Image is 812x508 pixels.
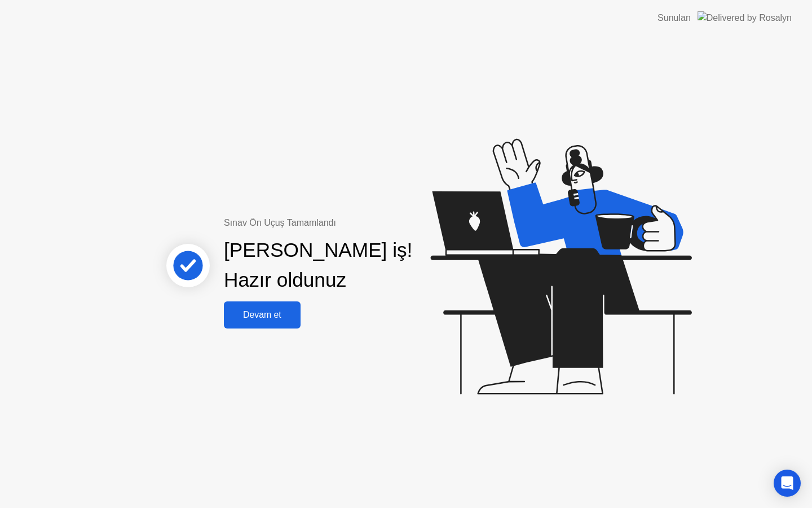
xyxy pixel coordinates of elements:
div: Sunulan [657,11,691,25]
div: Sınav Ön Uçuş Tamamlandı [224,216,457,230]
button: Devam et [224,301,301,329]
img: Delivered by Rosalyn [698,11,792,24]
div: Open Intercom Messenger [774,470,801,497]
div: Devam et [227,310,297,320]
div: [PERSON_NAME] iş! Hazır oldunuz [224,235,412,295]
